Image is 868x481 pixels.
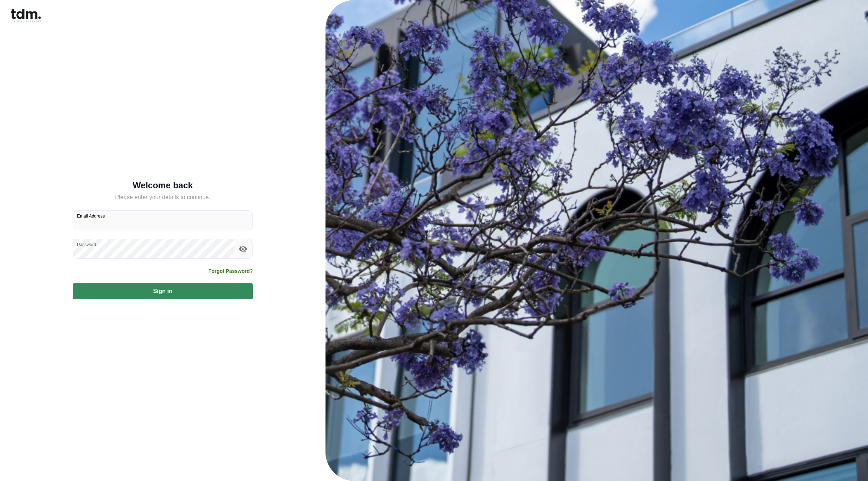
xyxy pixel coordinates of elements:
[208,267,253,275] a: Forgot Password?
[77,213,105,219] label: Email Address
[73,193,253,202] h5: Please enter your details to continue.
[77,241,96,248] label: Password
[73,182,253,189] h5: Welcome back
[73,283,253,299] button: Sign in
[237,243,249,255] button: toggle password visibility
